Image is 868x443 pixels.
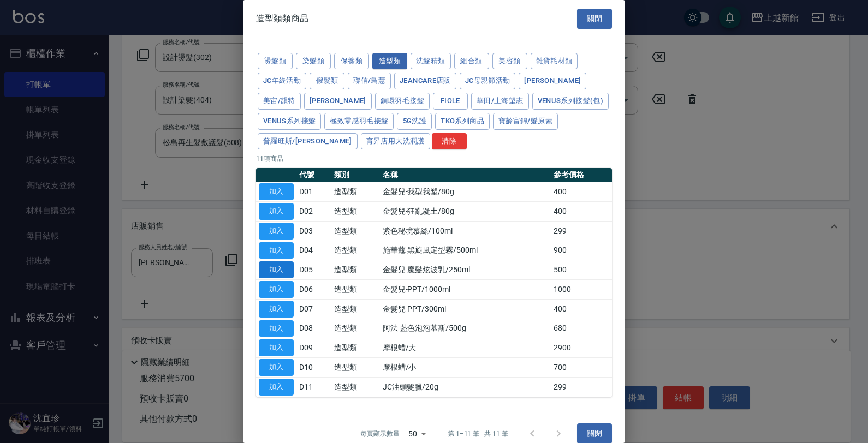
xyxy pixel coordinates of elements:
td: D09 [296,338,331,358]
td: 紫色秘境慕絲/100ml [380,221,551,241]
td: 造型類 [331,241,379,260]
button: 美宙/韻特 [258,93,301,110]
td: 造型類 [331,299,379,319]
button: 清除 [432,133,467,150]
button: 保養類 [334,53,369,70]
td: D08 [296,319,331,338]
button: 組合類 [454,53,489,70]
th: 參考價格 [551,168,612,182]
td: 1000 [551,280,612,300]
td: 阿法-藍色泡泡慕斯/500g [380,319,551,338]
button: 加入 [259,242,294,259]
button: 聯信/鳥慧 [348,73,391,89]
td: 400 [551,182,612,202]
button: 育昇店用大洗潤護 [361,133,430,150]
button: 造型類 [372,53,407,70]
button: 銅環羽毛接髮 [375,93,430,110]
button: 加入 [259,183,294,200]
td: 造型類 [331,358,379,378]
td: 造型類 [331,319,379,338]
button: Venus系列接髮 [258,113,321,130]
td: 金髮兒-我型我塑/80g [380,182,551,202]
button: 洗髮精類 [411,53,451,70]
td: 施華蔻-黑旋風定型霧/500ml [380,241,551,260]
td: 700 [551,358,612,378]
td: 造型類 [331,182,379,202]
td: 造型類 [331,260,379,280]
td: 金髮兒-PPT/1000ml [380,280,551,300]
button: JC年終活動 [258,73,306,89]
td: D11 [296,377,331,397]
button: 加入 [259,339,294,356]
button: 寶齡富錦/髮原素 [493,113,558,130]
td: 造型類 [331,338,379,358]
button: 極致零感羽毛接髮 [324,113,394,130]
td: 金髮兒-狂亂凝土/80g [380,202,551,221]
p: 11 項商品 [256,154,612,164]
button: JeanCare店販 [394,73,456,89]
td: 摩根蜡/小 [380,358,551,378]
td: D03 [296,221,331,241]
td: 造型類 [331,280,379,300]
th: 名稱 [380,168,551,182]
button: 加入 [259,359,294,376]
button: FIOLE [433,93,468,110]
button: 加入 [259,261,294,278]
td: 400 [551,202,612,221]
button: 燙髮類 [258,53,293,70]
button: Venus系列接髮(包) [532,93,609,110]
td: 2900 [551,338,612,358]
td: D07 [296,299,331,319]
td: 造型類 [331,377,379,397]
td: D04 [296,241,331,260]
td: D10 [296,358,331,378]
td: 299 [551,377,612,397]
button: 加入 [259,320,294,337]
button: 加入 [259,223,294,240]
td: D01 [296,182,331,202]
span: 造型類類商品 [256,13,308,24]
p: 每頁顯示數量 [360,429,400,439]
td: D02 [296,202,331,221]
td: 680 [551,319,612,338]
button: 加入 [259,379,294,396]
button: 美容類 [492,53,527,70]
button: 雜貨耗材類 [531,53,578,70]
button: 染髮類 [296,53,331,70]
td: 金髮兒-魔髮炫波乳/250ml [380,260,551,280]
button: 假髮類 [310,73,344,89]
td: 造型類 [331,202,379,221]
th: 類別 [331,168,379,182]
button: 加入 [259,301,294,318]
button: 加入 [259,203,294,220]
td: 摩根蜡/大 [380,338,551,358]
td: 造型類 [331,221,379,241]
td: 400 [551,299,612,319]
button: JC母親節活動 [460,73,516,89]
button: 普羅旺斯/[PERSON_NAME] [258,133,358,150]
button: [PERSON_NAME] [304,93,372,110]
td: 299 [551,221,612,241]
button: TKO系列商品 [435,113,490,130]
button: [PERSON_NAME] [519,73,586,89]
button: 5G洗護 [397,113,432,130]
button: 華田/上海望志 [471,93,529,110]
td: JC油頭髮臘/20g [380,377,551,397]
p: 第 1–11 筆 共 11 筆 [448,429,508,439]
td: 金髮兒-PPT/300ml [380,299,551,319]
th: 代號 [296,168,331,182]
td: 900 [551,241,612,260]
td: 500 [551,260,612,280]
td: D06 [296,280,331,300]
button: 關閉 [577,9,612,29]
button: 加入 [259,281,294,298]
td: D05 [296,260,331,280]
